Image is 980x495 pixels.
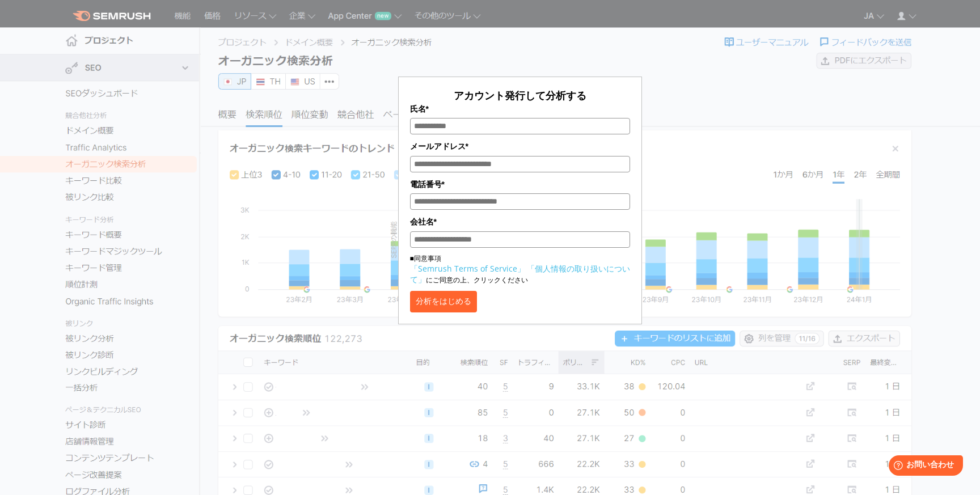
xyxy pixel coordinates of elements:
[410,253,630,285] p: ■同意事項 にご同意の上、クリックください
[410,263,630,285] a: 「個人情報の取り扱いについて」
[410,291,477,312] button: 分析をはじめる
[454,88,586,102] span: アカウント発行して分析する
[410,178,630,191] label: 電話番号*
[410,140,630,153] label: メールアドレス*
[410,263,525,274] a: 「Semrush Terms of Service」
[879,451,968,483] iframe: Help widget launcher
